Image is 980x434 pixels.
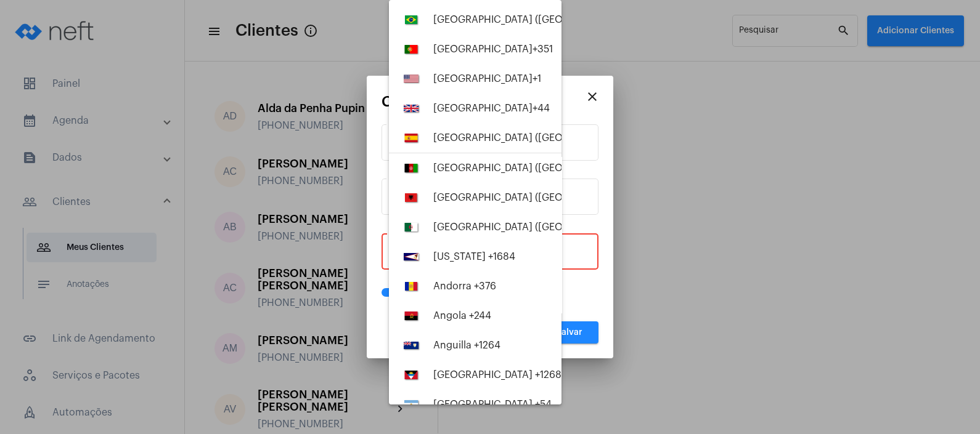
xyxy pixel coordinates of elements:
[533,74,541,84] span: +1
[433,310,491,321] div: Angola +244
[433,14,656,25] div: [GEOGRAPHIC_DATA] ([GEOGRAPHIC_DATA])
[433,399,552,410] div: [GEOGRAPHIC_DATA] +54
[433,251,515,262] div: [US_STATE] +1684
[433,192,665,203] div: [GEOGRAPHIC_DATA] ([GEOGRAPHIC_DATA]) +355
[433,44,553,55] div: [GEOGRAPHIC_DATA]
[433,163,660,174] div: [GEOGRAPHIC_DATA] (‫[GEOGRAPHIC_DATA]‬‎) +93
[433,103,550,114] div: [GEOGRAPHIC_DATA]
[433,73,541,84] div: [GEOGRAPHIC_DATA]
[433,281,496,292] div: Andorra +376
[433,369,561,380] div: [GEOGRAPHIC_DATA] +1268
[433,222,663,233] div: [GEOGRAPHIC_DATA] (‫[GEOGRAPHIC_DATA]‬‎) +213
[433,132,658,143] div: [GEOGRAPHIC_DATA] ([GEOGRAPHIC_DATA])
[533,44,553,54] span: +351
[433,340,500,351] div: Anguilla +1264
[533,103,550,113] span: +44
